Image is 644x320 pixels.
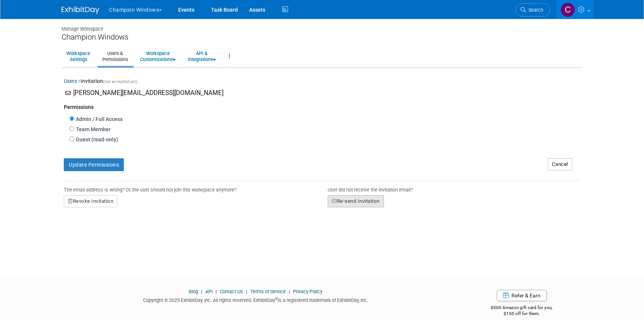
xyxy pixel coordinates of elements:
[250,289,286,294] a: Terms of Service
[64,158,124,171] button: Update Permissions
[103,79,137,84] span: (not accepted yet)
[74,126,111,133] label: Team Member
[62,295,450,304] div: Copyright © 2025 ExhibitDay, Inc. All rights reserved. ExhibitDay is a registered trademark of Ex...
[62,47,95,66] a: WorkspaceSettings
[73,89,223,96] span: [PERSON_NAME][EMAIL_ADDRESS][DOMAIN_NAME]
[293,289,322,294] a: Privacy Policy
[62,32,582,42] div: Champion Windows
[97,47,133,66] a: Users &Permissions
[183,47,221,66] a: API &Integrations
[461,311,583,317] div: $150 off for them.
[548,158,572,170] a: Cancel
[461,300,583,317] div: $500 Amazon gift card for you,
[244,289,249,294] span: |
[205,289,213,294] a: API
[74,136,118,143] label: Guest (read-only)
[135,47,180,66] a: WorkspaceCustomizations
[526,7,543,13] span: Search
[287,289,292,294] span: |
[220,289,243,294] a: Contact Us
[561,3,575,17] img: Clayton Stackpole
[189,289,198,294] a: Blog
[64,195,117,207] button: Revoke Invitation
[516,3,550,17] a: Search
[78,78,81,84] span: >
[64,78,77,84] a: Users
[328,181,580,195] div: User did not receive the invitation email?
[328,195,384,207] button: Re-send Invitation
[64,181,316,195] div: The email address is wrong? Or, the user should not join this workspace anymore?
[64,98,580,115] div: Permissions
[62,6,99,14] img: ExhibitDay
[275,297,278,301] sup: ®
[62,19,582,32] div: Manage Workspace
[74,115,123,123] label: Admin / Full Access
[64,77,580,89] div: Invitation
[214,289,219,294] span: |
[497,290,547,301] a: Refer & Earn
[199,289,204,294] span: |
